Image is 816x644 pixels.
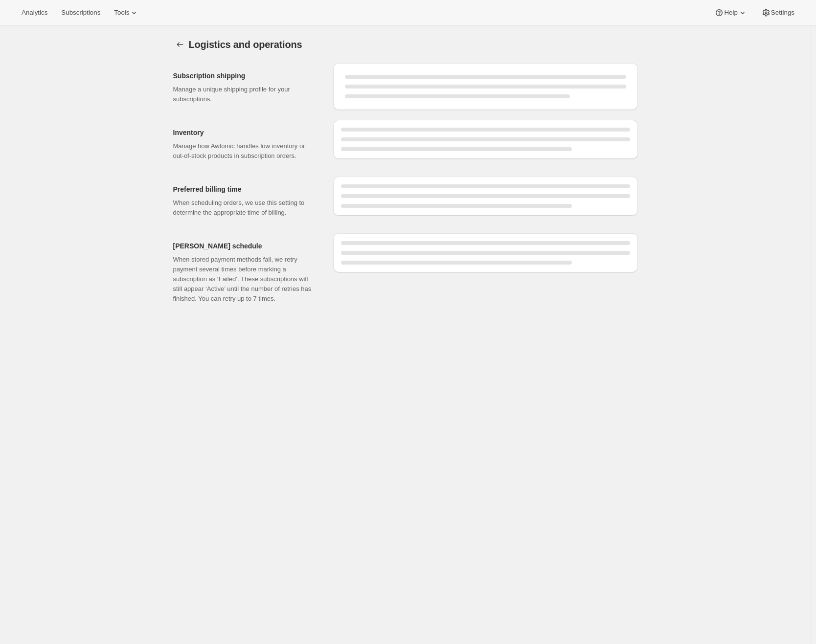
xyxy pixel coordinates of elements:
button: Tools [108,6,145,20]
span: Settings [771,9,794,17]
h2: Inventory [173,128,317,137]
button: Settings [755,6,800,20]
h2: [PERSON_NAME] schedule [173,241,317,251]
button: Analytics [16,6,53,20]
p: Manage a unique shipping profile for your subscriptions. [173,85,317,104]
h2: Subscription shipping [173,71,317,81]
button: Help [708,6,753,20]
p: When stored payment methods fail, we retry payment several times before marking a subscription as... [173,255,317,304]
span: Analytics [22,9,47,17]
span: Subscriptions [61,9,100,17]
span: Logistics and operations [189,39,302,50]
span: Help [724,9,737,17]
p: Manage how Awtomic handles low inventory or out-of-stock products in subscription orders. [173,141,317,161]
p: When scheduling orders, we use this setting to determine the appropriate time of billing. [173,198,317,218]
h2: Preferred billing time [173,184,317,194]
span: Tools [114,9,129,17]
button: Subscriptions [55,6,106,20]
button: Settings [173,38,187,51]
